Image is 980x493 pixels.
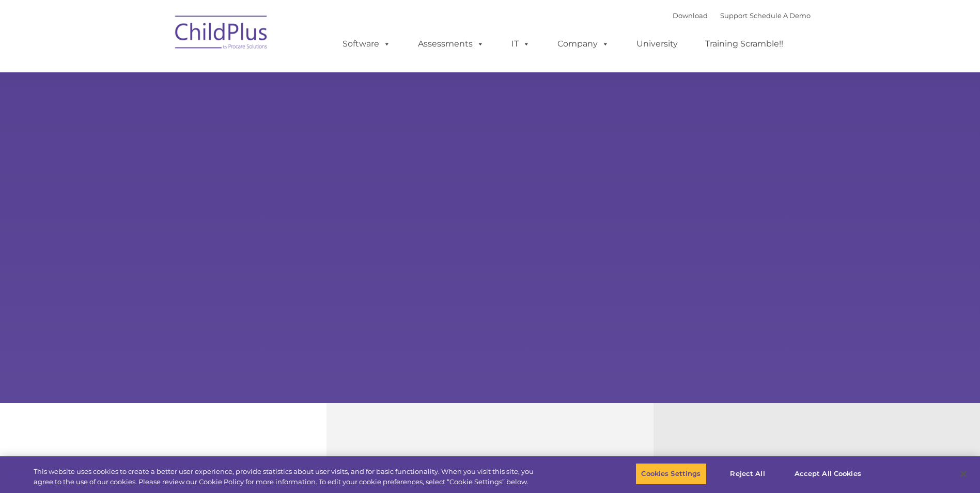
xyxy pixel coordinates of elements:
button: Cookies Settings [635,463,706,485]
button: Close [952,463,975,485]
div: This website uses cookies to create a better user experience, provide statistics about user visit... [34,467,539,487]
font: | [673,11,811,20]
button: Reject All [715,463,780,485]
a: Company [547,34,619,54]
a: University [626,34,688,54]
a: Support [720,11,748,20]
a: Download [673,11,708,20]
button: Accept All Cookies [789,463,867,485]
a: Software [332,34,401,54]
a: Schedule A Demo [750,11,811,20]
a: IT [501,34,540,54]
a: Training Scramble!! [695,34,794,54]
img: ChildPlus by Procare Solutions [170,8,273,60]
a: Assessments [408,34,494,54]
